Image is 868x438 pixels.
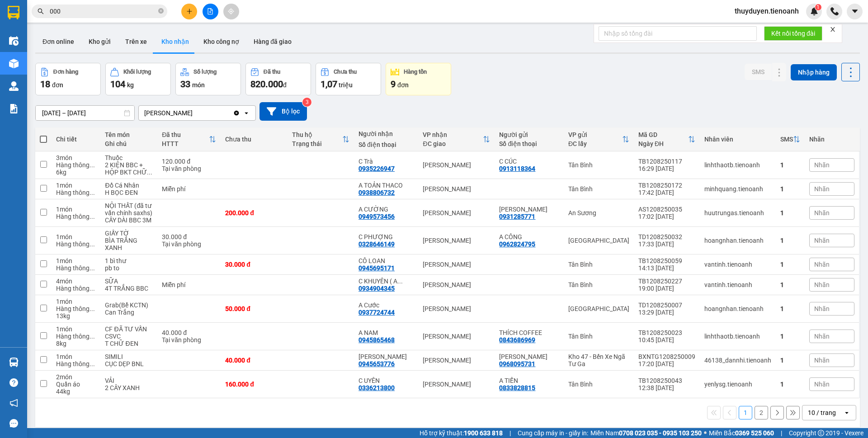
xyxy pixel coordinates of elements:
[423,131,483,138] div: VP nhận
[56,298,96,305] div: 1 món
[105,154,153,161] div: Thuốc
[56,169,96,176] div: 6 kg
[499,384,535,391] div: 0833828815
[499,131,559,138] div: Người gửi
[499,353,559,360] div: LÊ KHOA
[69,46,128,50] span: ĐC: 266 Đồng Đen, P10, Q TB
[814,261,830,268] span: Nhãn
[464,429,503,437] strong: 1900 633 818
[90,189,95,196] span: ...
[814,281,830,288] span: Nhãn
[56,388,96,395] div: 44 kg
[423,333,490,340] div: [PERSON_NAME]
[105,360,153,367] div: CỤC DẸP BNL
[90,264,95,272] span: ...
[780,161,800,169] div: 1
[105,353,153,360] div: SIMILI
[105,189,153,196] div: H BỌC ĐEN
[90,285,95,292] span: ...
[814,209,830,217] span: Nhãn
[420,428,503,438] span: Hỗ trợ kỹ thuật:
[634,127,700,151] th: Toggle SortBy
[727,5,806,17] span: thuyduyen.tienoanh
[9,104,19,113] img: solution-icon
[704,305,771,312] div: hoangnhan.tienoanh
[105,264,153,272] div: pb to
[386,63,451,95] button: Hàng tồn9đơn
[359,141,414,148] div: Số điện thoại
[105,230,153,237] div: GIẤY TỜ
[423,261,490,268] div: [PERSON_NAME]
[568,140,622,147] div: ĐC lấy
[359,158,414,165] div: C Trà
[359,206,414,213] div: A CƯỜNG
[105,182,153,189] div: Đồ Cá Nhân
[105,202,153,217] div: NỘI THẤT (đã tư vấn chính saxhs)
[203,4,218,19] button: file-add
[735,429,774,437] strong: 0369 525 060
[105,161,153,176] div: 2 KIỆN BBC + HỘP BKT CHỮ XANH BBC
[638,329,695,336] div: TB1208250023
[105,257,153,264] div: 1 bì thư
[53,69,78,75] div: Đơn hàng
[110,79,125,89] span: 104
[181,4,197,19] button: plus
[56,264,96,272] div: Hàng thông thường
[56,381,96,388] div: Quần áo
[638,278,695,285] div: TB1208250227
[175,63,241,95] button: Số lượng33món
[851,7,859,15] span: caret-down
[50,6,156,16] input: Tìm tên, số ĐT hoặc mã đơn
[105,285,153,292] div: 4T TRẮNG BBC
[423,237,490,244] div: [PERSON_NAME]
[162,165,216,172] div: Tại văn phòng
[423,140,483,147] div: ĐC giao
[499,233,559,240] div: A CÔNG
[33,5,127,14] span: CTY TNHH DLVT TIẾN OANH
[225,357,283,364] div: 40.000 đ
[4,35,56,39] span: VP Gửi: [PERSON_NAME]
[780,381,800,388] div: 1
[568,261,629,268] div: Tân Bình
[814,381,830,388] span: Nhãn
[90,161,95,169] span: ...
[193,108,194,118] input: Selected Cư Kuin.
[359,233,414,240] div: C PHƯỢNG
[808,408,836,417] div: 10 / trang
[302,98,311,107] sup: 3
[638,257,695,264] div: TB1208250059
[590,428,702,438] span: Miền Nam
[638,189,695,196] div: 17:42 [DATE]
[105,301,153,309] div: Grab(Bể KCTN)
[704,136,771,143] div: Nhân viên
[19,62,116,69] span: ----------------------------------------------
[499,360,535,367] div: 0968095731
[245,63,311,95] button: Đã thu820.000đ
[499,329,559,336] div: THÍCH COFFEE
[704,237,771,244] div: hoangnhan.tienoanh
[818,430,824,436] span: copyright
[847,4,863,19] button: caret-down
[105,377,153,384] div: VẢI
[292,131,342,138] div: Thu hộ
[359,384,395,391] div: 0336213800
[499,213,535,220] div: 0931285771
[638,182,695,189] div: TB1208250172
[564,127,634,151] th: Toggle SortBy
[568,237,629,244] div: [GEOGRAPHIC_DATA]
[56,154,96,161] div: 3 món
[397,81,409,89] span: đơn
[359,309,395,316] div: 0937724744
[90,240,95,248] span: ...
[90,360,95,367] span: ...
[123,69,151,75] div: Khối lượng
[158,7,164,16] span: close-circle
[780,305,800,312] div: 1
[292,140,342,147] div: Trạng thái
[423,381,490,388] div: [PERSON_NAME]
[359,285,395,292] div: 0934904345
[225,261,283,268] div: 30.000 đ
[830,26,836,33] span: close
[56,285,96,292] div: Hàng thông thường
[359,377,414,384] div: C UYÊN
